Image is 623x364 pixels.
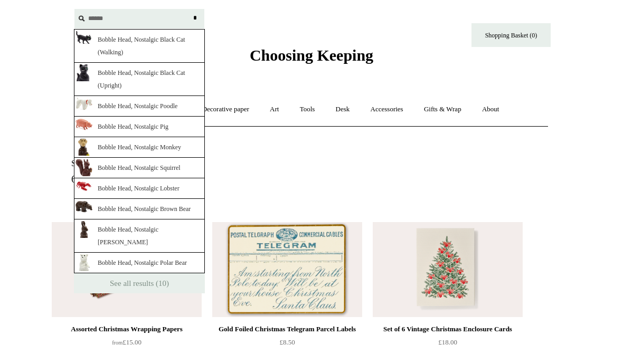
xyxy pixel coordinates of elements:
[75,98,92,110] img: NXsAu796-jDTBXvaVrMYC-pszM68P8B3kV61QDucQM8_thumb.png
[79,253,90,280] img: 2ppTb6je0P_kw7rCAb-lX2OxrfPFb8AhktjobmvMP_M_thumb.png
[74,137,205,158] a: Bobble Head, Nostalgic Monkey
[79,220,89,246] img: CVdyEWD_3hhnCD2iPrYbLbz2bt8NGRhaqqotyA1SuTg_thumb.png
[112,340,122,346] span: from
[71,158,324,168] h1: Search results for:
[373,222,523,317] img: Set of 6 Vintage Christmas Enclosure Cards
[74,273,205,293] a: See all results (10)
[75,158,92,180] img: HszYu1K3G1GPpYv6bG3-iPopDICkNQD55FJariCvbAo_thumb.png
[78,138,90,164] img: DlSkFPshJMFyXzuOseB55ymZwlxSGCqP6sOv8WJo7no_thumb.png
[260,95,288,123] a: Art
[373,222,523,317] a: Set of 6 Vintage Christmas Enclosure Cards Set of 6 Vintage Christmas Enclosure Cards
[71,174,324,186] h5: 61 results
[326,95,360,123] a: Desk
[112,338,141,346] span: £15.00
[74,117,205,137] a: Bobble Head, Nostalgic Pig
[75,119,92,130] img: IKyYsD7imxtHFkIePI_Ns-Fyj5Hx7sVPJGtQqkWJ3Aw_thumb.png
[75,201,92,213] img: MrzfCFUeHYWBSqXjNVPocO4TwG2aB9nh_Ky4A1QH1ao_thumb.png
[52,222,202,317] a: Assorted Christmas Wrapping Papers Assorted Christmas Wrapping Papers
[74,158,205,178] a: Bobble Head, Nostalgic Squirrel
[52,222,202,317] img: Assorted Christmas Wrapping Papers
[74,253,205,273] a: Bobble Head, Nostalgic Polar Bear
[74,29,205,63] a: Bobble Head, Nostalgic Black Cat (Walking)
[375,323,520,336] div: Set of 6 Vintage Christmas Enclosure Cards
[250,55,373,62] a: Choosing Keeping
[74,178,205,199] a: Bobble Head, Nostalgic Lobster
[76,63,92,90] img: dWEafXERHG6gtDhdIQJifXbK1jtdyG7QaDvxApXQtWQ_thumb.png
[74,219,205,253] a: Bobble Head, Nostalgic [PERSON_NAME]
[290,95,325,123] a: Tools
[473,95,509,123] a: About
[74,96,205,117] a: Bobble Head, Nostalgic Poodle
[414,95,471,123] a: Gifts & Wrap
[54,323,199,336] div: Assorted Christmas Wrapping Papers
[438,338,457,346] span: £18.00
[75,181,92,191] img: XNxYgXaCLRHcWtyQ4ZNxneHjxubocMfzIMpsZZxLUsc_thumb.png
[361,95,413,123] a: Accessories
[74,63,205,96] a: Bobble Head, Nostalgic Black Cat (Upright)
[279,338,295,346] span: £8.50
[74,199,205,219] a: Bobble Head, Nostalgic Brown Bear
[471,23,551,47] a: Shopping Basket (0)
[212,222,362,317] img: Gold Foiled Christmas Telegram Parcel Labels
[212,222,362,317] a: Gold Foiled Christmas Telegram Parcel Labels Gold Foiled Christmas Telegram Parcel Labels
[215,323,360,336] div: Gold Foiled Christmas Telegram Parcel Labels
[250,46,373,64] span: Choosing Keeping
[193,95,259,123] a: Decorative paper
[75,31,92,45] img: Net5PNlhucBIkITL2dcEpnhZXKL3vFellj6c_Zf1KZ4_thumb.png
